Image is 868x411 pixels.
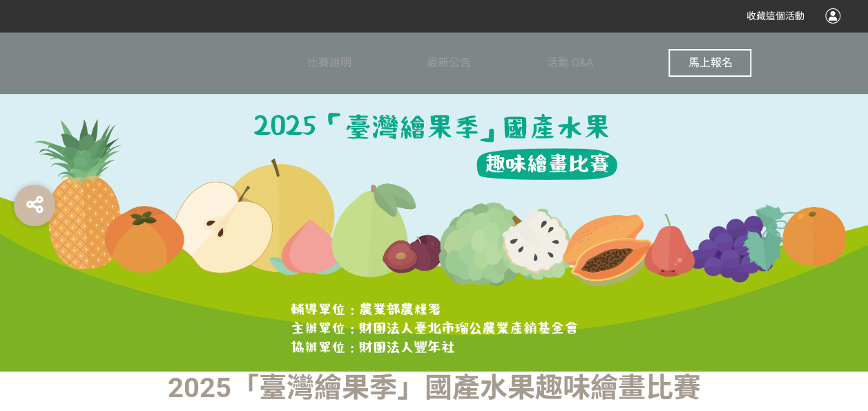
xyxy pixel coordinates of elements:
a: 最新公告 [427,32,471,94]
span: 收藏這個活動 [746,10,804,21]
span: 最新公告 [427,56,471,69]
span: 活動 Q&A [547,56,593,69]
span: 馬上報名 [688,56,732,69]
button: 馬上報名 [668,49,751,77]
a: 比賽說明 [307,32,351,94]
img: 2025「臺灣繪果季」國產水果趣味繪畫比賽 [227,98,642,306]
a: 活動 Q&A [547,32,593,94]
span: 比賽說明 [307,56,351,69]
h1: 2025「臺灣繪果季」國產水果趣味繪畫比賽 [89,372,780,405]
